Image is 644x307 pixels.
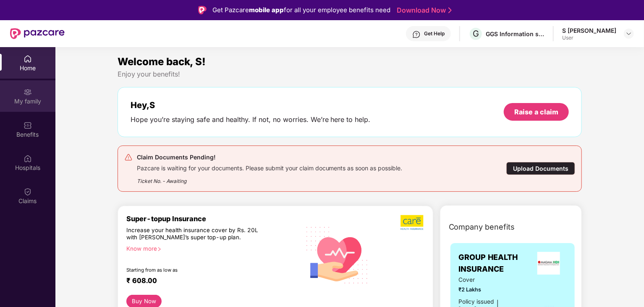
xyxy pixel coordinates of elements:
div: Raise a claim [514,107,558,116]
div: Hey, S [131,100,371,110]
img: svg+xml;base64,PHN2ZyBpZD0iSG9zcGl0YWxzIiB4bWxucz0iaHR0cDovL3d3dy53My5vcmcvMjAwMC9zdmciIHdpZHRoPS... [24,154,32,163]
img: svg+xml;base64,PHN2ZyBpZD0iRHJvcGRvd24tMzJ4MzIiIHhtbG5zPSJodHRwOi8vd3d3LnczLm9yZy8yMDAwL3N2ZyIgd2... [626,30,632,37]
img: Logo [198,6,207,14]
div: Policy issued [459,297,494,306]
span: Cover [459,275,516,284]
span: G [473,29,479,39]
div: Super-topup Insurance [126,214,300,223]
div: Know more [126,245,295,251]
div: Increase your health insurance cover by Rs. 20L with [PERSON_NAME]’s super top-up plan. [126,227,264,242]
img: insurerLogo [537,252,560,275]
div: Ticket No. - Awaiting [137,172,403,185]
div: User [562,34,616,41]
img: svg+xml;base64,PHN2ZyB4bWxucz0iaHR0cDovL3d3dy53My5vcmcvMjAwMC9zdmciIHdpZHRoPSIyNCIgaGVpZ2h0PSIyNC... [124,153,133,161]
a: Download Now [397,6,449,15]
div: Upload Documents [506,162,575,175]
img: Stroke [448,6,452,15]
img: svg+xml;base64,PHN2ZyBpZD0iQmVuZWZpdHMiIHhtbG5zPSJodHRwOi8vd3d3LnczLm9yZy8yMDAwL3N2ZyIgd2lkdGg9Ij... [24,121,32,130]
img: svg+xml;base64,PHN2ZyBpZD0iSG9tZSIgeG1sbnM9Imh0dHA6Ly93d3cudzMub3JnLzIwMDAvc3ZnIiB3aWR0aD0iMjAiIG... [24,55,32,63]
div: Get Help [424,30,445,37]
div: S [PERSON_NAME] [562,26,616,34]
div: ₹ 608.00 [126,276,292,286]
div: GGS Information services private limited [486,30,545,38]
img: b5dec4f62d2307b9de63beb79f102df3.png [401,214,424,230]
div: Get Pazcare for all your employee benefits need [212,5,390,15]
div: Starting from as low as [126,267,264,273]
div: Pazcare is waiting for your documents. Please submit your claim documents as soon as possible. [137,162,403,172]
span: ₹2 Lakhs [459,286,516,294]
div: Hope you’re staying safe and healthy. If not, no worries. We’re here to help. [131,115,371,124]
span: Company benefits [449,221,515,233]
div: Enjoy your benefits! [118,70,582,79]
img: svg+xml;base64,PHN2ZyB3aWR0aD0iMjAiIGhlaWdodD0iMjAiIHZpZXdCb3g9IjAgMCAyMCAyMCIgZmlsbD0ibm9uZSIgeG... [24,88,32,96]
span: GROUP HEALTH INSURANCE [459,251,531,275]
img: svg+xml;base64,PHN2ZyBpZD0iSGVscC0zMngzMiIgeG1sbnM9Imh0dHA6Ly93d3cudzMub3JnLzIwMDAvc3ZnIiB3aWR0aD... [412,30,421,39]
span: Welcome back, S! [118,56,206,68]
span: right [157,247,162,251]
div: Claim Documents Pending! [137,152,403,162]
img: svg+xml;base64,PHN2ZyB4bWxucz0iaHR0cDovL3d3dy53My5vcmcvMjAwMC9zdmciIHhtbG5zOnhsaW5rPSJodHRwOi8vd3... [300,217,375,293]
img: svg+xml;base64,PHN2ZyBpZD0iQ2xhaW0iIHhtbG5zPSJodHRwOi8vd3d3LnczLm9yZy8yMDAwL3N2ZyIgd2lkdGg9IjIwIi... [24,188,32,196]
strong: mobile app [249,6,284,14]
img: New Pazcare Logo [10,28,65,39]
